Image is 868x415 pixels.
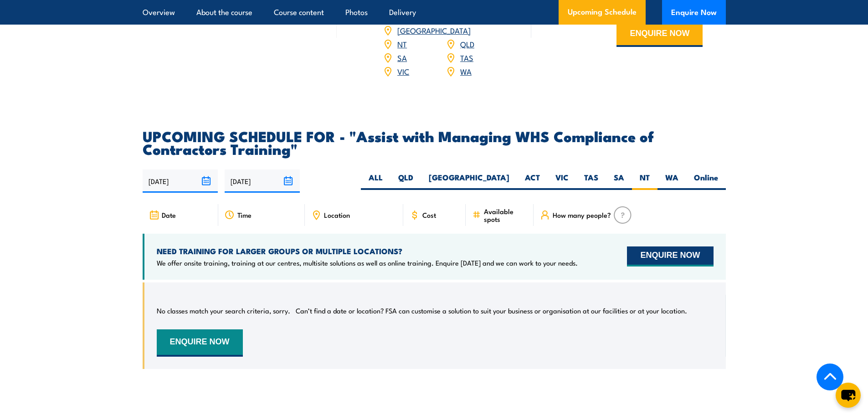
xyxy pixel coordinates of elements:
span: Location [324,211,350,219]
button: ENQUIRE NOW [616,22,703,47]
a: [GEOGRAPHIC_DATA] [397,25,471,36]
label: ACT [517,172,548,190]
h4: NEED TRAINING FOR LARGER GROUPS OR MULTIPLE LOCATIONS? [157,246,578,256]
button: chat-button [836,383,861,408]
span: Date [162,211,176,219]
label: NT [632,172,657,190]
p: Can’t find a date or location? FSA can customise a solution to suit your business or organisation... [296,306,687,315]
a: NT [397,38,407,49]
a: SA [397,52,407,63]
p: We offer onsite training, training at our centres, multisite solutions as well as online training... [157,258,578,267]
a: WA [460,66,472,77]
label: [GEOGRAPHIC_DATA] [421,172,517,190]
a: VIC [397,66,409,77]
a: TAS [460,52,473,63]
label: SA [606,172,632,190]
label: Online [686,172,726,190]
span: Cost [422,211,436,219]
button: ENQUIRE NOW [627,246,713,266]
span: Available spots [484,207,527,223]
a: QLD [460,38,474,49]
label: ALL [361,172,390,190]
h2: UPCOMING SCHEDULE FOR - "Assist with Managing WHS Compliance of Contractors Training" [143,129,726,155]
p: No classes match your search criteria, sorry. [157,306,290,315]
label: TAS [576,172,606,190]
label: QLD [390,172,421,190]
input: From date [143,169,218,193]
span: Time [237,211,252,219]
span: How many people? [553,211,611,219]
label: VIC [548,172,576,190]
label: WA [657,172,686,190]
input: To date [225,169,300,193]
button: ENQUIRE NOW [157,329,243,357]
